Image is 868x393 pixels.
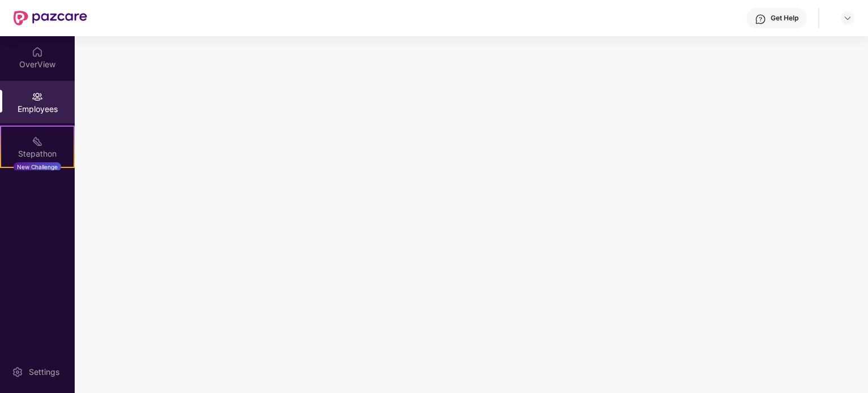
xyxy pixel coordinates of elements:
[843,14,852,23] img: svg+xml;base64,PHN2ZyBpZD0iRHJvcGRvd24tMzJ4MzIiIHhtbG5zPSJodHRwOi8vd3d3LnczLm9yZy8yMDAwL3N2ZyIgd2...
[12,366,23,378] img: svg+xml;base64,PHN2ZyBpZD0iU2V0dGluZy0yMHgyMCIgeG1sbnM9Imh0dHA6Ly93d3cudzMub3JnLzIwMDAvc3ZnIiB3aW...
[771,14,798,23] div: Get Help
[32,136,43,147] img: svg+xml;base64,PHN2ZyB4bWxucz0iaHR0cDovL3d3dy53My5vcmcvMjAwMC9zdmciIHdpZHRoPSIyMSIgaGVpZ2h0PSIyMC...
[32,91,43,102] img: svg+xml;base64,PHN2ZyBpZD0iRW1wbG95ZWVzIiB4bWxucz0iaHR0cDovL3d3dy53My5vcmcvMjAwMC9zdmciIHdpZHRoPS...
[755,14,766,25] img: svg+xml;base64,PHN2ZyBpZD0iSGVscC0zMngzMiIgeG1sbnM9Imh0dHA6Ly93d3cudzMub3JnLzIwMDAvc3ZnIiB3aWR0aD...
[32,46,43,58] img: svg+xml;base64,PHN2ZyBpZD0iSG9tZSIgeG1sbnM9Imh0dHA6Ly93d3cudzMub3JnLzIwMDAvc3ZnIiB3aWR0aD0iMjAiIG...
[14,162,61,171] div: New Challenge
[25,366,63,378] div: Settings
[1,148,74,159] div: Stepathon
[14,11,87,25] img: New Pazcare Logo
